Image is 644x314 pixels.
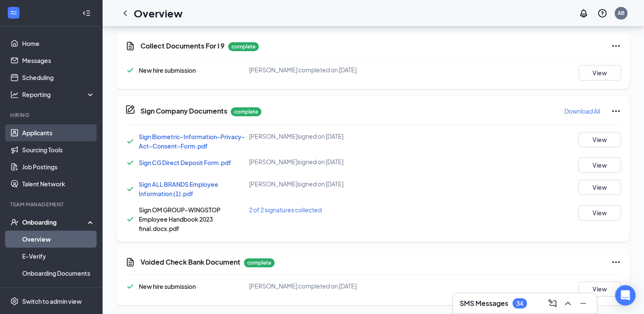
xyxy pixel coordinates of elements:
[139,180,218,197] a: Sign ALL BRANDS Employee Information (1).pdf
[10,297,19,305] svg: Settings
[22,69,95,86] a: Scheduling
[22,265,95,282] a: Onboarding Documents
[125,157,135,168] svg: Checkmark
[244,258,275,267] p: complete
[9,9,18,17] svg: WorkstreamLogo
[249,206,322,214] span: 2 of 2 signatures collected
[139,66,196,74] span: New hire submission
[578,205,621,220] button: View
[22,158,95,175] a: Job Postings
[22,218,88,226] div: Onboarding
[10,218,19,226] svg: UserCheck
[125,281,135,291] svg: Checkmark
[249,282,357,290] span: [PERSON_NAME] completed on [DATE]
[578,157,621,173] button: View
[615,285,635,305] div: Open Intercom Messenger
[125,136,135,146] svg: Checkmark
[578,180,621,195] button: View
[249,180,414,188] div: [PERSON_NAME] signed on [DATE]
[611,41,621,51] svg: Ellipses
[564,104,601,118] button: Download All
[228,42,259,51] p: complete
[125,184,135,194] svg: Checkmark
[460,299,508,308] h3: SMS Messages
[10,111,93,119] div: Hiring
[140,41,225,51] h5: Collect Documents For I 9
[120,8,130,18] svg: ChevronLeft
[547,298,558,308] svg: ComposeMessage
[611,106,621,116] svg: Ellipses
[618,9,624,17] div: AB
[564,107,600,115] p: Download All
[516,300,523,307] div: 34
[125,214,135,224] svg: Checkmark
[576,297,590,310] button: Minimize
[140,257,240,267] h5: Voided Check Bank Document
[249,66,357,74] span: [PERSON_NAME] completed on [DATE]
[231,107,261,116] p: complete
[578,281,621,297] button: View
[10,201,93,208] div: Team Management
[561,297,575,310] button: ChevronUp
[22,90,95,99] div: Reporting
[82,9,91,17] svg: Collapse
[22,52,95,69] a: Messages
[578,65,621,80] button: View
[125,104,135,114] svg: CompanyDocumentIcon
[125,41,135,51] svg: CustomFormIcon
[597,8,607,18] svg: QuestionInfo
[546,297,559,310] button: ComposeMessage
[10,90,19,99] svg: Analysis
[578,132,621,147] button: View
[139,159,231,166] a: Sign CG Direct Deposit Form.pdf
[22,231,95,248] a: Overview
[22,35,95,52] a: Home
[578,298,588,308] svg: Minimize
[578,8,589,18] svg: Notifications
[22,297,82,305] div: Switch to admin view
[611,257,621,267] svg: Ellipses
[249,132,414,140] div: [PERSON_NAME] signed on [DATE]
[22,124,95,141] a: Applicants
[22,141,95,158] a: Sourcing Tools
[22,175,95,192] a: Talent Network
[125,257,135,267] svg: CustomFormIcon
[563,298,573,308] svg: ChevronUp
[22,248,95,265] a: E-Verify
[22,282,95,299] a: Activity log
[140,106,227,116] h5: Sign Company Documents
[139,283,196,290] span: New hire submission
[139,133,245,150] a: Sign Biometric-Information-Privacy-Act-Consent-Form.pdf
[249,157,414,166] div: [PERSON_NAME] signed on [DATE]
[134,6,183,20] h1: Overview
[139,206,220,232] span: Sign OM GROUP-WINGSTOP Employee Handbook 2023 final.docx.pdf
[125,65,135,75] svg: Checkmark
